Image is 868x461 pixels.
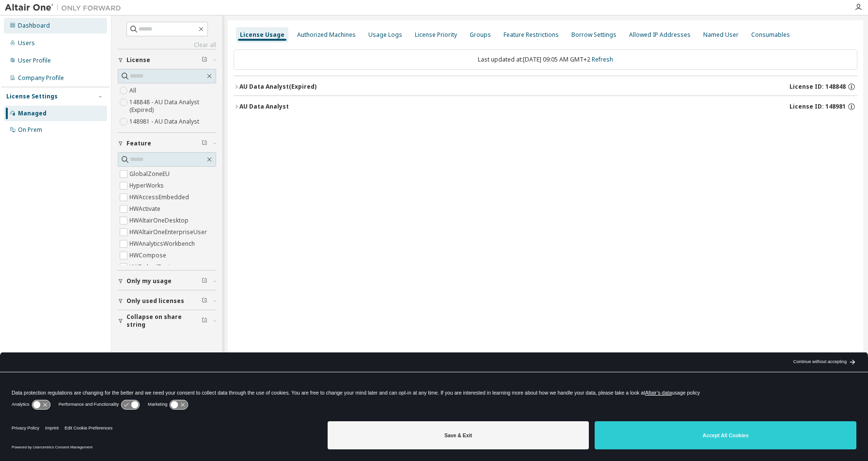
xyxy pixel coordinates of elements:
div: Authorized Machines [297,31,356,39]
button: AU Data Analyst(Expired)License ID: 148848 [234,76,857,97]
div: License Settings [6,93,58,100]
label: 148981 - AU Data Analyst [129,116,201,127]
span: Clear filter [202,317,207,325]
span: License ID: 148848 [789,83,846,91]
span: Clear filter [202,297,207,305]
label: HWAccessEmbedded [129,191,191,203]
span: Feature [126,140,151,147]
label: 148848 - AU Data Analyst (Expired) [129,96,216,116]
div: License Priority [415,31,457,39]
span: License ID: 148981 [789,103,846,111]
div: Consumables [751,31,790,39]
button: AU Data AnalystLicense ID: 148981 [234,96,857,117]
div: Named User [703,31,739,39]
span: License [126,56,150,64]
div: User Profile [18,57,51,64]
a: Clear all [118,41,216,49]
label: HWAltairOneEnterpriseUser [129,226,209,238]
img: Altair One [5,3,126,13]
div: Groups [470,31,491,39]
div: Users [18,39,35,47]
div: Last updated at: [DATE] 09:05 AM GMT+2 [234,49,857,70]
span: Clear filter [202,140,207,147]
label: HWAnalyticsWorkbench [129,238,197,250]
label: HyperWorks [129,180,166,191]
span: Collapse on share string [126,313,202,329]
div: AU Data Analyst [239,103,289,111]
button: Only used licenses [118,290,216,312]
button: Collapse on share string [118,310,216,332]
button: Feature [118,133,216,154]
div: Allowed IP Addresses [629,31,691,39]
div: On Prem [18,126,42,134]
div: Feature Restrictions [504,31,559,39]
div: Borrow Settings [571,31,616,39]
div: Usage Logs [368,31,402,39]
div: Company Profile [18,74,64,82]
span: Clear filter [202,56,207,64]
label: GlobalZoneEU [129,168,172,180]
span: Only my usage [126,277,172,285]
label: HWActivate [129,203,162,215]
div: AU Data Analyst (Expired) [239,83,316,91]
div: Dashboard [18,22,50,30]
span: Only used licenses [126,297,184,305]
label: HWCompose [129,250,168,261]
span: Clear filter [202,277,207,285]
label: HWAltairOneDesktop [129,215,190,226]
div: Managed [18,110,47,117]
button: License [118,49,216,71]
a: Refresh [592,55,613,64]
div: License Usage [240,31,284,39]
label: HWEmbedBasic [129,261,175,273]
label: All [129,85,138,96]
button: Only my usage [118,270,216,292]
